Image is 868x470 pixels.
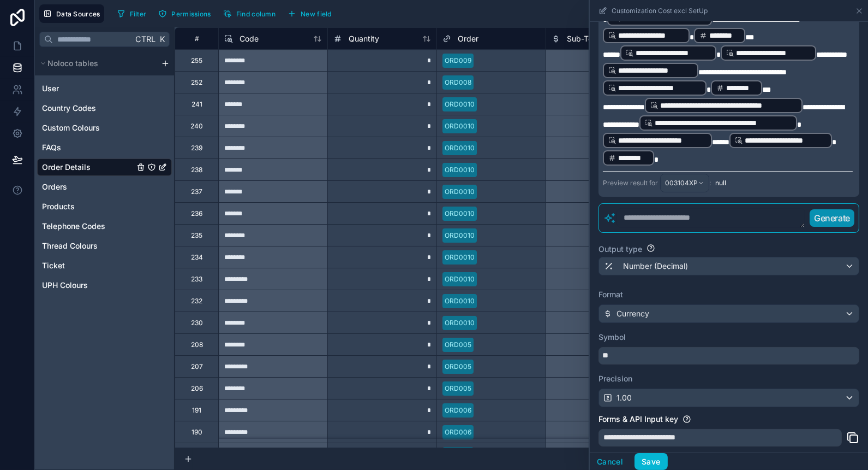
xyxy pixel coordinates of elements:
[458,33,478,44] span: Order
[42,122,134,133] a: Custom Colours
[37,56,157,71] button: Noloco tables
[37,158,172,176] div: Order Details
[42,83,134,94] a: User
[598,244,642,255] label: Output type
[810,209,854,227] button: Generate
[158,36,166,43] span: K
[284,5,336,22] button: New field
[598,414,678,425] label: Forms & API Input key
[715,179,726,187] span: null
[191,253,203,262] div: 234
[42,260,134,271] a: Ticket
[445,362,471,372] div: ORD005
[191,428,202,437] div: 190
[814,211,850,225] p: Generate
[37,119,172,137] div: Custom Colours
[183,34,210,43] div: #
[42,162,91,173] span: Order Details
[42,83,59,94] span: User
[598,332,859,343] label: Symbol
[154,5,214,22] button: Permissions
[445,296,475,306] div: ORD0010
[42,280,134,291] a: UPH Colours
[191,56,202,65] div: 255
[445,143,475,153] div: ORD0010
[113,5,151,22] button: Filter
[56,10,100,18] span: Data Sources
[191,144,202,152] div: 239
[42,162,134,173] a: Order Details
[623,261,688,272] span: Number (Decimal)
[37,80,172,97] div: User
[37,139,172,156] div: FAQs
[445,165,475,175] div: ORD0010
[567,33,601,44] span: Sub-Total
[598,304,859,323] button: Currency
[42,201,134,212] a: Products
[616,308,649,319] span: Currency
[191,187,202,196] div: 237
[445,252,475,262] div: ORD0010
[191,362,203,371] div: 207
[134,32,157,46] span: Ctrl
[42,142,61,153] span: FAQs
[445,427,471,437] div: ORD006
[37,218,172,235] div: Telephone Codes
[42,122,100,133] span: Custom Colours
[445,340,471,350] div: ORD005
[445,231,475,240] div: ORD0010
[301,10,332,18] span: New field
[660,174,709,192] button: 003104XP
[191,78,202,87] div: 252
[598,289,859,300] label: Format
[349,33,379,44] span: Quantity
[42,260,65,271] span: Ticket
[445,318,475,328] div: ORD0010
[39,4,104,23] button: Data Sources
[42,240,134,251] a: Thread Colours
[37,99,172,117] div: Country Codes
[37,277,172,294] div: UPH Colours
[236,10,276,18] span: Find column
[37,237,172,255] div: Thread Colours
[191,297,202,305] div: 232
[445,384,471,393] div: ORD005
[42,240,98,251] span: Thread Colours
[445,56,471,66] div: ORD009
[598,257,859,275] button: Number (Decimal)
[42,142,134,153] a: FAQs
[130,10,147,18] span: Filter
[191,231,202,240] div: 235
[445,78,471,87] div: ORD008
[191,384,203,393] div: 206
[47,58,98,69] span: Noloco tables
[154,5,219,22] a: Permissions
[192,406,201,415] div: 191
[42,181,67,192] span: Orders
[445,121,475,131] div: ORD0010
[665,179,698,187] span: 003104XP
[37,198,172,215] div: Products
[191,340,203,349] div: 208
[191,166,202,174] div: 238
[191,319,203,327] div: 230
[42,221,134,232] a: Telephone Codes
[42,280,88,291] span: UPH Colours
[35,51,174,298] div: scrollable content
[219,5,279,22] button: Find column
[616,392,632,403] span: 1.00
[445,274,475,284] div: ORD0010
[37,178,172,196] div: Orders
[191,209,202,218] div: 236
[42,103,96,114] span: Country Codes
[42,103,134,114] a: Country Codes
[191,275,202,284] div: 233
[190,122,203,131] div: 240
[603,174,711,192] div: Preview result for :
[240,33,259,44] span: Code
[445,406,471,415] div: ORD006
[445,187,475,197] div: ORD0010
[445,209,475,219] div: ORD0010
[42,221,105,232] span: Telephone Codes
[37,257,172,274] div: Ticket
